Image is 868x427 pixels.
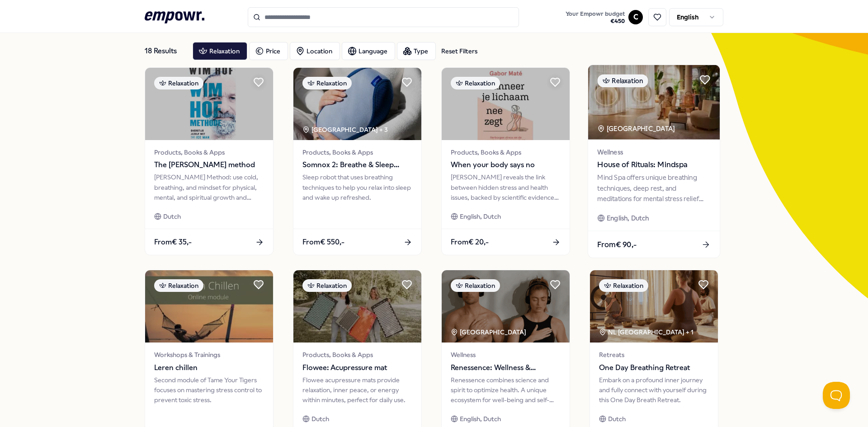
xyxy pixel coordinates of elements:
[588,65,721,258] a: package imageRelaxation[GEOGRAPHIC_DATA] WellnessHouse of Rituals: MindspaMind Spa offers unique ...
[597,74,648,87] div: Relaxation
[564,9,627,27] button: Your Empowr budget€450
[451,159,561,171] span: When your body says no
[451,147,561,157] span: Products, Books & Apps
[302,147,412,157] span: Products, Books & Apps
[293,68,421,140] img: package image
[442,270,570,343] img: package image
[145,67,274,255] a: package imageRelaxationProducts, Books & AppsThe [PERSON_NAME] method[PERSON_NAME] Method: use co...
[293,270,421,343] img: package image
[302,77,352,89] div: Relaxation
[628,10,643,24] button: C
[608,414,626,424] span: Dutch
[590,270,718,343] img: package image
[302,159,412,171] span: Somnox 2: Breathe & Sleep Robot
[163,211,181,221] span: Dutch
[451,172,561,202] div: [PERSON_NAME] reveals the link between hidden stress and health issues, backed by scientific evid...
[597,147,710,157] span: Wellness
[154,375,264,405] div: Second module of Tame Your Tigers focuses on mastering stress control to prevent toxic stress.
[460,414,501,424] span: English, Dutch
[597,173,710,204] div: Mind Spa offers unique breathing techniques, deep rest, and meditations for mental stress relief ...
[460,211,501,221] span: English, Dutch
[566,18,625,25] span: € 450
[154,159,264,171] span: The [PERSON_NAME] method
[302,279,352,292] div: Relaxation
[154,172,264,202] div: [PERSON_NAME] Method: use cold, breathing, and mindset for physical, mental, and spiritual growth...
[293,67,422,255] a: package imageRelaxation[GEOGRAPHIC_DATA] + 3Products, Books & AppsSomnox 2: Breathe & Sleep Robot...
[823,382,850,409] iframe: Help Scout Beacon - Open
[302,350,412,360] span: Products, Books & Apps
[441,46,477,56] div: Reset Filters
[599,327,693,337] div: NL [GEOGRAPHIC_DATA] + 1
[451,236,489,248] span: From € 20,-
[607,213,649,223] span: English, Dutch
[154,362,264,374] span: Leren chillen
[441,67,570,255] a: package imageRelaxationProducts, Books & AppsWhen your body says no[PERSON_NAME] reveals the link...
[451,77,500,89] div: Relaxation
[451,350,561,360] span: Wellness
[597,239,637,250] span: From € 90,-
[451,279,500,292] div: Relaxation
[599,279,648,292] div: Relaxation
[154,350,264,360] span: Workshops & Trainings
[599,350,709,360] span: Retreats
[451,327,528,337] div: [GEOGRAPHIC_DATA]
[588,65,720,140] img: package image
[249,42,288,60] button: Price
[442,68,570,140] img: package image
[302,125,388,135] div: [GEOGRAPHIC_DATA] + 3
[311,414,329,424] span: Dutch
[145,270,273,343] img: package image
[566,10,625,18] span: Your Empowr budget
[342,42,395,60] button: Language
[302,236,344,248] span: From € 550,-
[145,68,273,140] img: package image
[597,123,676,134] div: [GEOGRAPHIC_DATA]
[562,8,628,27] a: Your Empowr budget€450
[451,375,561,405] div: Renessence combines science and spirit to optimize health. A unique ecosystem for well-being and ...
[302,375,412,405] div: Flowee acupressure mats provide relaxation, inner peace, or energy within minutes, perfect for da...
[145,42,185,60] div: 18 Results
[302,362,412,374] span: Flowee: Acupressure mat
[599,362,709,374] span: One Day Breathing Retreat
[154,236,192,248] span: From € 35,-
[302,172,412,202] div: Sleep robot that uses breathing techniques to help you relax into sleep and wake up refreshed.
[248,7,519,27] input: Search for products, categories or subcategories
[154,77,203,89] div: Relaxation
[597,159,710,171] span: House of Rituals: Mindspa
[599,375,709,405] div: Embark on a profound inner journey and fully connect with yourself during this One Day Breath Ret...
[193,42,247,60] button: Relaxation
[451,362,561,374] span: Renessence: Wellness & Mindfulness
[290,42,340,60] button: Location
[154,147,264,157] span: Products, Books & Apps
[397,42,436,60] button: Type
[154,279,203,292] div: Relaxation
